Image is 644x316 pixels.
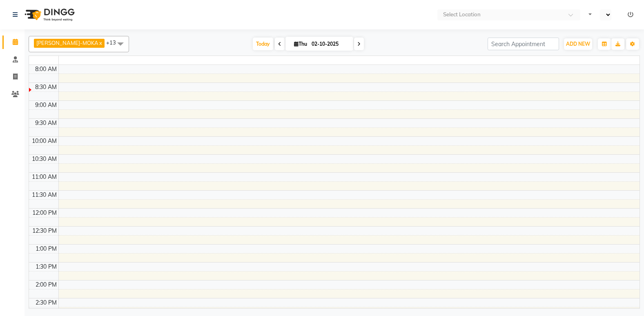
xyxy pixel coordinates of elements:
[566,41,590,47] span: ADD NEW
[98,40,102,46] a: x
[34,245,58,253] div: 1:00 PM
[30,173,58,181] div: 11:00 AM
[33,101,58,109] div: 9:00 AM
[564,38,592,50] button: ADD NEW
[30,155,58,163] div: 10:30 AM
[34,263,58,271] div: 1:30 PM
[309,38,350,50] input: 2025-10-02
[34,298,58,307] div: 2:30 PM
[253,38,273,50] span: Today
[34,280,58,289] div: 2:00 PM
[33,83,58,91] div: 8:30 AM
[36,40,98,46] span: [PERSON_NAME]-MOKA
[292,41,309,47] span: Thu
[31,209,58,217] div: 12:00 PM
[33,65,58,73] div: 8:00 AM
[106,39,122,46] span: +13
[30,137,58,145] div: 10:00 AM
[31,227,58,235] div: 12:30 PM
[443,11,481,19] div: Select Location
[488,38,559,50] input: Search Appointment
[30,191,58,199] div: 11:30 AM
[33,119,58,127] div: 9:30 AM
[21,3,77,26] img: logo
